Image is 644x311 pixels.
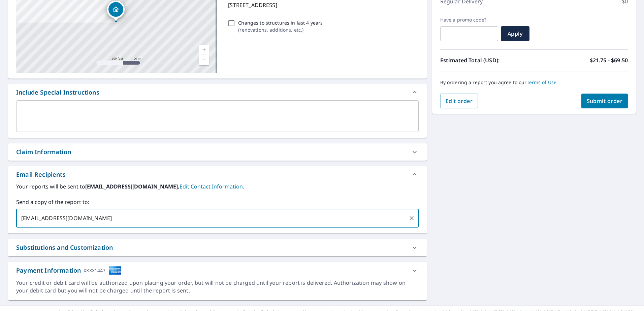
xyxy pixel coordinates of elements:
[440,17,498,23] label: Have a promo code?
[407,213,416,223] button: Clear
[8,166,427,182] div: Email Recipients
[108,266,121,275] img: cardImage
[180,183,244,190] a: EditContactInfo
[16,147,71,157] div: Claim Information
[16,198,419,206] label: Send a copy of the report to:
[16,279,419,295] div: Your credit or debit card will be authorized upon placing your order, but will not be charged unt...
[85,183,180,190] b: [EMAIL_ADDRESS][DOMAIN_NAME].
[16,266,121,275] div: Payment Information
[16,88,99,97] div: Include Special Instructions
[238,26,323,33] p: ( renovations, additions, etc. )
[16,182,419,191] label: Your reports will be sent to
[238,19,323,26] p: Changes to structures in last 4 years
[527,79,557,85] a: Terms of Use
[228,1,416,9] p: [STREET_ADDRESS]
[16,243,113,252] div: Substitutions and Customization
[587,97,623,105] span: Submit order
[199,45,209,55] a: Current Level 17, Zoom In
[501,26,529,41] button: Apply
[8,239,427,256] div: Substitutions and Customization
[8,143,427,161] div: Claim Information
[506,30,524,37] span: Apply
[440,79,628,85] p: By ordering a report you agree to our
[8,262,427,279] div: Payment InformationXXXX1447cardImage
[199,55,209,65] a: Current Level 17, Zoom Out
[84,266,105,275] div: XXXX1447
[581,94,628,108] button: Submit order
[16,170,66,179] div: Email Recipients
[590,56,628,64] p: $21.75 - $69.50
[446,97,473,105] span: Edit order
[107,1,125,22] div: Dropped pin, building 1, Residential property, 184 Peachtree Cir Mountain Brk, AL 35213
[440,94,478,108] button: Edit order
[440,56,534,64] p: Estimated Total (USD):
[8,84,427,100] div: Include Special Instructions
